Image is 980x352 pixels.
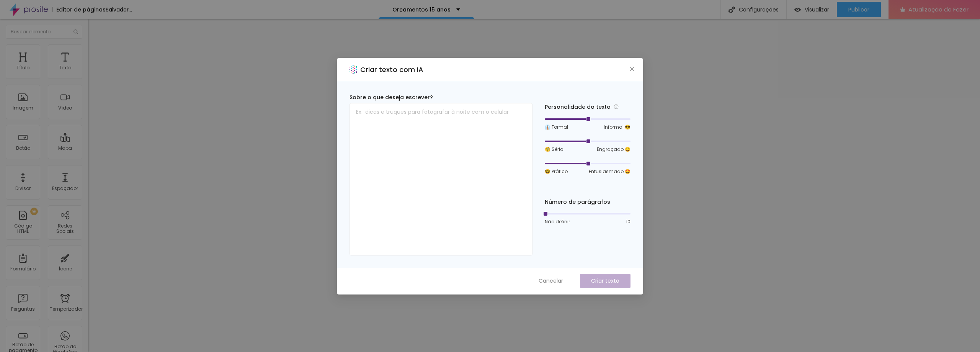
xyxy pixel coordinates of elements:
[392,6,451,13] font: Orçamentos 15 anos
[88,19,980,352] iframe: Editor
[629,66,635,72] span: fechar
[589,168,630,175] font: Entusiasmado 🤩
[580,274,630,288] button: Criar texto
[739,6,779,13] font: Configurações
[597,146,630,152] font: Engraçado 😄
[837,2,881,17] button: Publicar
[626,218,630,225] font: 10
[531,274,571,288] button: Cancelar
[15,185,31,192] font: Divisor
[11,306,35,312] font: Perguntas
[908,5,969,13] font: Atualização do Fazer
[848,6,869,13] font: Publicar
[106,6,132,13] font: Salvador...
[16,145,30,151] font: Botão
[545,168,568,175] font: 🤓 Prático
[545,124,568,130] font: 👔 Formal
[350,93,433,101] font: Sobre o que deseja escrever?
[787,2,837,17] button: Visualizar
[545,218,570,225] font: Não definir
[56,6,106,13] font: Editor de páginas
[56,223,74,234] font: Redes Sociais
[545,146,563,152] font: 🧐 Sério
[59,265,72,272] font: Ícone
[14,223,32,234] font: Código HTML
[728,7,735,13] img: Ícone
[13,105,33,111] font: Imagem
[58,105,72,111] font: Vídeo
[545,198,610,206] font: Número de parágrafos
[58,145,72,151] font: Mapa
[539,277,563,285] font: Cancelar
[16,64,29,71] font: Título
[10,265,36,272] font: Formulário
[50,306,83,312] font: Temporizador
[545,103,611,111] font: Personalidade do texto
[73,29,78,34] img: Ícone
[628,65,636,73] button: Fechar
[794,7,801,13] img: view-1.svg
[59,64,71,71] font: Texto
[360,65,423,74] font: Criar texto com IA
[6,25,82,39] input: Buscar elemento
[52,185,78,192] font: Espaçador
[604,124,630,130] font: Informal 😎
[805,6,829,13] font: Visualizar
